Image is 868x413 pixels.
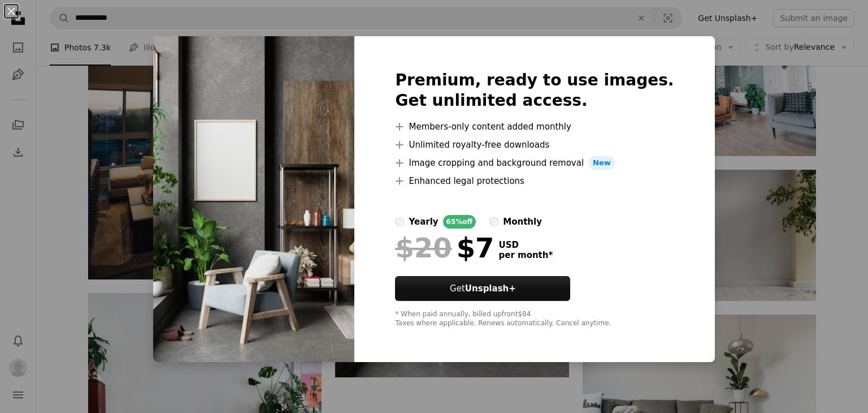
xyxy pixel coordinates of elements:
[153,36,354,362] img: premium_photo-1661595245288-65d1430d0d13
[395,120,674,134] li: Members-only content added monthly
[409,215,438,229] div: yearly
[395,310,674,328] div: * When paid annually, billed upfront $84 Taxes where applicable. Renews automatically. Cancel any...
[395,233,452,263] span: $20
[503,215,542,229] div: monthly
[395,156,674,170] li: Image cropping and background removal
[395,233,494,263] div: $7
[498,240,553,250] span: USD
[498,250,553,260] span: per month *
[443,215,476,229] div: 65% off
[395,217,404,226] input: yearly65%off
[465,283,516,294] strong: Unsplash+
[489,217,498,226] input: monthly
[395,174,674,188] li: Enhanced legal protections
[395,70,674,111] h2: Premium, ready to use images. Get unlimited access.
[588,156,615,170] span: New
[395,138,674,152] li: Unlimited royalty-free downloads
[395,276,570,301] a: GetUnsplash+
